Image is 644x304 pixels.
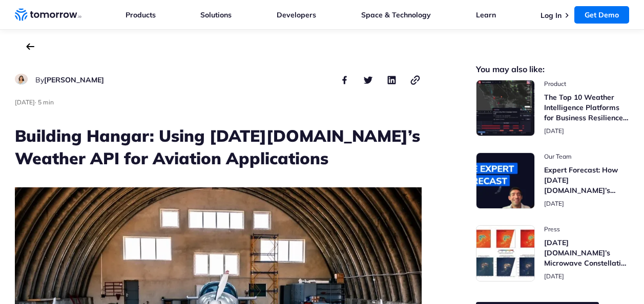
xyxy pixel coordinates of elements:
a: Space & Technology [361,10,431,19]
span: post catecory [544,153,630,161]
button: share this post on facebook [339,74,351,86]
button: share this post on linkedin [386,74,398,86]
a: Log In [541,11,562,20]
span: By [35,75,44,84]
span: publish date [544,272,564,280]
span: publish date [544,127,564,135]
h3: The Top 10 Weather Intelligence Platforms for Business Resilience in [DATE] [544,92,630,123]
span: publish date [15,98,35,106]
a: Read Expert Forecast: How Tomorrow.io’s Microwave Sounders Are Revolutionizing Hurricane Monitoring [476,153,630,209]
span: publish date [544,200,564,207]
a: Read The Top 10 Weather Intelligence Platforms for Business Resilience in 2025 [476,80,630,136]
h2: You may also like: [476,66,630,73]
a: Get Demo [574,6,629,24]
button: copy link to clipboard [409,74,422,86]
div: author name [35,74,104,86]
span: post catecory [544,225,630,233]
h3: Expert Forecast: How [DATE][DOMAIN_NAME]’s Microwave Sounders Are Revolutionizing Hurricane Monit... [544,165,630,196]
a: Solutions [200,10,232,19]
h1: Building Hangar: Using [DATE][DOMAIN_NAME]’s Weather API for Aviation Applications [15,124,422,169]
h3: [DATE][DOMAIN_NAME]’s Microwave Constellation Ready To Help This Hurricane Season [544,237,630,268]
a: back to the main blog page [26,43,34,50]
a: Learn [476,10,496,19]
button: share this post on twitter [362,74,375,86]
span: post catecory [544,80,630,88]
img: Ruth Favela [15,74,28,84]
span: · [35,98,36,106]
span: Estimated reading time [38,98,54,106]
a: Products [126,10,156,19]
a: Developers [277,10,316,19]
a: Home link [15,7,81,23]
a: Read Tomorrow.io’s Microwave Constellation Ready To Help This Hurricane Season [476,225,630,281]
